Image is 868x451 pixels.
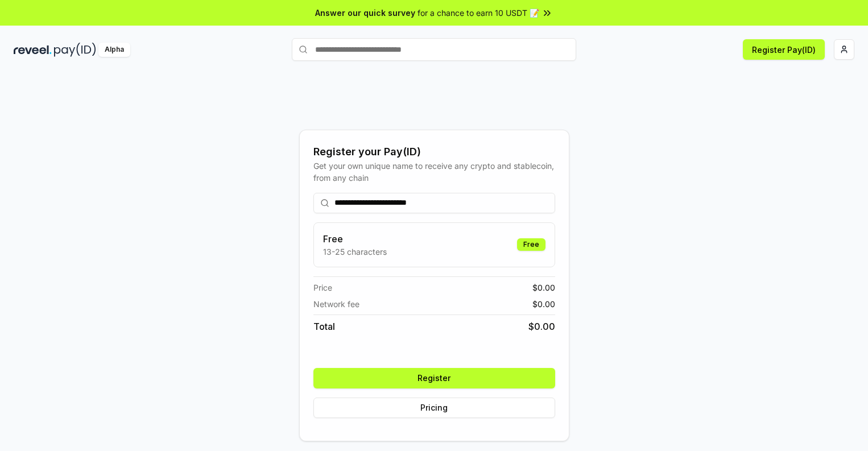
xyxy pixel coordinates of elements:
[313,368,555,388] button: Register
[315,7,415,19] span: Answer our quick survey
[313,320,335,333] span: Total
[98,43,130,57] div: Alpha
[313,144,555,160] div: Register your Pay(ID)
[532,298,555,310] span: $ 0.00
[313,160,555,184] div: Get your own unique name to receive any crypto and stablecoin, from any chain
[323,246,387,258] p: 13-25 characters
[743,39,825,60] button: Register Pay(ID)
[313,298,359,310] span: Network fee
[313,282,332,293] span: Price
[532,282,555,293] span: $ 0.00
[54,43,96,57] img: pay_id
[528,320,555,333] span: $ 0.00
[517,238,545,251] div: Free
[313,398,555,418] button: Pricing
[323,232,387,246] h3: Free
[14,43,52,57] img: reveel_dark
[418,7,539,19] span: for a chance to earn 10 USDT 📝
